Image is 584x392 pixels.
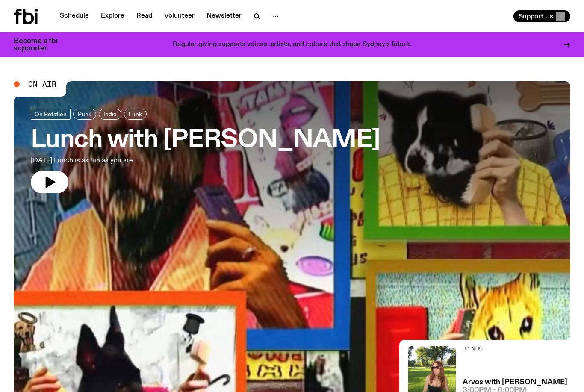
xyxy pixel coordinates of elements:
[463,379,567,386] a: Arvos with [PERSON_NAME]
[131,10,157,22] a: Read
[159,10,200,22] a: Volunteer
[73,109,96,120] a: Punk
[31,156,250,166] p: [DATE] Lunch is as fun as you are
[28,80,56,88] span: On Air
[99,109,121,120] a: Indie
[14,38,68,52] h3: Become a fbi supporter
[519,12,553,20] span: Support Us
[35,111,67,117] span: On Rotation
[463,346,567,351] h2: Up Next
[96,10,130,22] a: Explore
[129,111,142,117] span: Funk
[201,10,247,22] a: Newsletter
[31,109,71,120] a: On Rotation
[31,109,380,193] a: Lunch with [PERSON_NAME][DATE] Lunch is as fun as you are
[124,109,147,120] a: Funk
[78,111,91,117] span: Punk
[31,128,380,152] h3: Lunch with [PERSON_NAME]
[103,111,117,117] span: Indie
[513,10,570,22] button: Support Us
[173,41,412,49] p: Regular giving supports voices, artists, and culture that shape Sydney’s future.
[55,10,94,22] a: Schedule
